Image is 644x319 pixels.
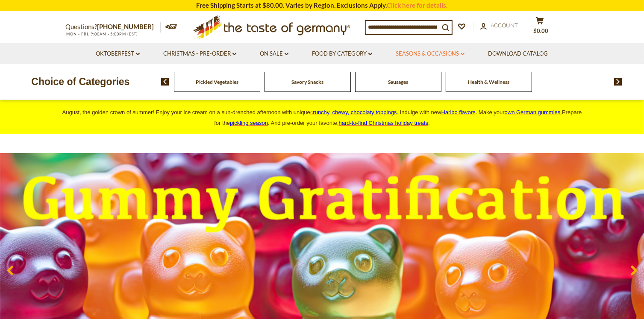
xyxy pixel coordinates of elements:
a: Oktoberfest [96,49,140,59]
a: Click here for details. [387,1,448,9]
span: August, the golden crown of summer! Enjoy your ice cream on a sun-drenched afternoon with unique ... [62,109,582,126]
a: crunchy, chewy, chocolaty toppings [310,109,397,115]
a: Sausages [388,79,408,85]
a: Haribo flavors [441,109,476,115]
span: own German gummies [505,109,561,115]
img: previous arrow [161,78,169,86]
a: Savory Snacks [291,79,323,85]
a: hard-to-find Christmas holiday treats [339,120,429,126]
span: $0.00 [533,27,548,34]
a: pickling season [230,120,268,126]
button: $0.00 [527,17,553,38]
p: Questions? [66,21,161,32]
span: . [339,120,430,126]
a: Food By Category [312,49,372,59]
a: Account [480,21,518,30]
a: Health & Wellness [468,79,509,85]
a: Download Catalog [488,49,548,59]
img: next arrow [614,78,622,86]
a: [PHONE_NUMBER] [97,23,154,30]
a: Seasons & Occasions [396,49,465,59]
span: MON - FRI, 9:00AM - 5:00PM (EST) [66,32,138,36]
span: runchy, chewy, chocolaty toppings [313,109,397,115]
a: own German gummies. [505,109,562,115]
span: Account [491,22,518,29]
a: On Sale [260,49,288,59]
a: Pickled Vegetables [196,79,238,85]
a: Christmas - PRE-ORDER [163,49,236,59]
